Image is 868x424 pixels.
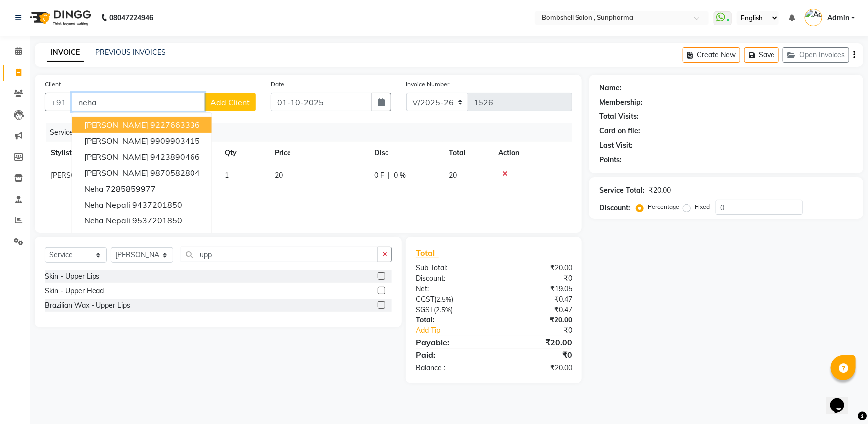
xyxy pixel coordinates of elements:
[45,80,61,89] label: Client
[408,294,494,305] div: ( )
[599,97,643,107] div: Membership:
[106,184,156,194] ngb-highlight: 7285859977
[416,248,439,258] span: Total
[408,363,494,373] div: Balance :
[219,142,269,164] th: Qty
[96,48,166,57] a: PREVIOUS INVOICES
[210,97,250,107] span: Add Client
[599,185,645,196] div: Service Total:
[826,384,858,414] iframe: chat widget
[494,294,579,305] div: ₹0.47
[204,93,256,111] button: Add Client
[827,13,849,23] span: Admin
[84,184,104,194] span: Neha
[416,305,434,314] span: SGST
[388,170,390,181] span: |
[150,120,200,130] ngb-highlight: 9227663336
[744,47,779,63] button: Save
[408,305,494,315] div: ( )
[225,171,229,180] span: 1
[648,202,679,211] label: Percentage
[45,271,99,282] div: Skin - Upper Lips
[45,142,144,164] th: Stylist
[449,171,457,180] span: 20
[783,47,849,63] button: Open Invoices
[150,168,200,178] ngb-highlight: 9870582804
[443,142,492,164] th: Total
[408,336,494,348] div: Payable:
[46,123,579,142] div: Services
[84,215,130,225] span: Neha Nepali
[51,171,106,180] span: [PERSON_NAME]
[494,349,579,361] div: ₹0
[275,171,283,180] span: 20
[599,155,622,165] div: Points:
[132,215,182,225] ngb-highlight: 9537201850
[805,9,822,26] img: Admin
[408,315,494,325] div: Total:
[150,152,200,162] ngb-highlight: 9423890466
[599,140,633,151] div: Last Visit:
[84,152,148,162] span: [PERSON_NAME]
[25,4,94,32] img: logo
[436,295,451,303] span: 2.5%
[150,231,195,241] ngb-highlight: 973703309
[494,263,579,273] div: ₹20.00
[649,185,671,196] div: ₹20.00
[494,315,579,325] div: ₹20.00
[408,273,494,284] div: Discount:
[72,93,205,111] input: Search by Name/Mobile/Email/Code
[436,306,451,314] span: 2.5%
[408,325,508,336] a: Add Tip
[269,142,368,164] th: Price
[599,111,639,122] div: Total Visits:
[394,170,406,181] span: 0 %
[408,284,494,294] div: Net:
[84,231,148,241] span: [PERSON_NAME]
[695,202,710,211] label: Fixed
[683,47,740,63] button: Create New
[599,126,640,136] div: Card on file:
[494,305,579,315] div: ₹0.47
[416,295,434,304] span: CGST
[408,263,494,273] div: Sub Total:
[494,273,579,284] div: ₹0
[132,200,182,210] ngb-highlight: 9437201850
[406,80,450,89] label: Invoice Number
[494,363,579,373] div: ₹20.00
[181,247,378,262] input: Search or Scan
[84,136,148,146] span: [PERSON_NAME]
[374,170,384,181] span: 0 F
[508,325,579,336] div: ₹0
[47,44,84,62] a: INVOICE
[494,284,579,294] div: ₹19.05
[408,349,494,361] div: Paid:
[45,93,73,111] button: +91
[494,336,579,348] div: ₹20.00
[150,136,200,146] ngb-highlight: 9909903415
[45,300,130,311] div: Brazilian Wax - Upper Lips
[84,120,148,130] span: [PERSON_NAME]
[109,4,153,32] b: 08047224946
[599,83,622,93] div: Name:
[84,168,148,178] span: [PERSON_NAME]
[84,200,130,210] span: Neha nepali
[492,142,572,164] th: Action
[45,286,104,296] div: Skin - Upper Head
[368,142,443,164] th: Disc
[599,203,630,213] div: Discount:
[271,80,284,89] label: Date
